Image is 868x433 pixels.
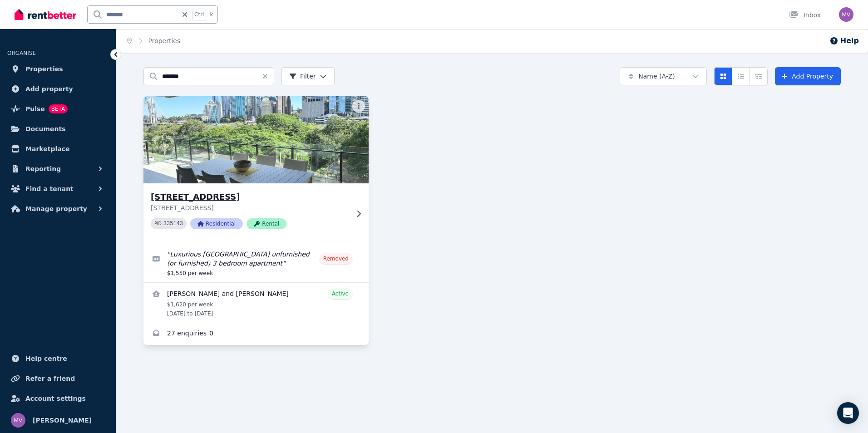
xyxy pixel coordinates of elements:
[25,353,67,364] span: Help centre
[143,283,369,323] a: View details for Jon and Janine Atherton
[837,402,859,424] div: Open Intercom Messenger
[143,323,369,345] a: Enquiries for 401/24 Wicklow Street, Kangaroo Point
[190,218,243,229] span: Residential
[839,7,853,22] img: Marisa Vecchio
[7,50,36,56] span: ORGANISE
[261,67,274,85] button: Clear search
[7,140,108,158] a: Marketplace
[192,9,206,20] span: Ctrl
[775,67,841,85] a: Add Property
[829,35,859,46] button: Help
[154,221,162,226] small: PID
[25,143,69,154] span: Marketplace
[289,72,316,81] span: Filter
[7,349,108,368] a: Help centre
[25,393,86,404] span: Account settings
[732,67,750,85] button: Compact list view
[163,221,183,227] code: 335143
[620,67,707,85] button: Name (A-Z)
[25,163,61,174] span: Reporting
[33,415,92,426] span: [PERSON_NAME]
[281,67,335,85] button: Filter
[247,218,286,229] span: Rental
[15,8,76,21] img: RentBetter
[7,80,108,98] a: Add property
[25,123,66,134] span: Documents
[11,413,25,428] img: Marisa Vecchio
[210,11,213,18] span: k
[750,67,768,85] button: Expanded list view
[138,94,375,186] img: 401/24 Wicklow Street, Kangaroo Point
[143,96,369,244] a: 401/24 Wicklow Street, Kangaroo Point[STREET_ADDRESS][STREET_ADDRESS]PID 335143ResidentialRental
[7,100,108,118] a: PulseBETA
[148,37,181,44] a: Properties
[7,120,108,138] a: Documents
[7,160,108,178] button: Reporting
[638,72,675,81] span: Name (A-Z)
[7,180,108,198] button: Find a tenant
[7,60,108,78] a: Properties
[25,84,73,94] span: Add property
[714,67,732,85] button: Card view
[714,67,768,85] div: View options
[25,64,63,74] span: Properties
[49,104,68,113] span: BETA
[789,10,821,20] div: Inbox
[25,373,75,384] span: Refer a friend
[25,203,87,214] span: Manage property
[116,29,191,53] nav: Breadcrumb
[143,244,369,282] a: Edit listing: Luxurious Inner City Brisbane unfurnished (or furnished) 3 bedroom apartment
[151,191,349,203] h3: [STREET_ADDRESS]
[25,183,74,194] span: Find a tenant
[151,203,349,212] p: [STREET_ADDRESS]
[352,100,365,113] button: More options
[7,200,108,218] button: Manage property
[7,369,108,388] a: Refer a friend
[7,389,108,408] a: Account settings
[25,103,45,114] span: Pulse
